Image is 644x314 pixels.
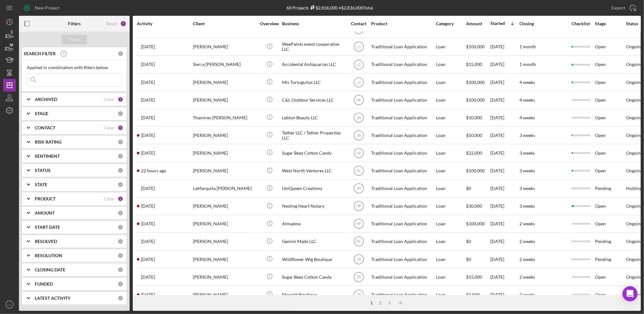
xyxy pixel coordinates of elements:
div: 0 [118,224,123,230]
text: JR [356,133,361,138]
div: LaMarquita [PERSON_NAME] [193,180,256,197]
div: 0 [118,111,123,116]
time: 2025-08-22 22:10 [141,44,155,49]
div: 0 [118,239,123,244]
div: Traditional Loan Application [371,286,434,303]
text: HF [356,222,361,226]
time: 2 weeks [519,257,535,262]
div: [PERSON_NAME] [193,251,256,268]
div: [PERSON_NAME] [193,286,256,303]
div: Mis Tortuguitas LLC [282,74,345,91]
time: 3 weeks [519,150,535,156]
div: Loan [436,180,465,197]
div: Ongoing [626,221,643,226]
div: [DATE] [490,39,519,55]
button: Apply [62,35,87,44]
div: [DATE] [490,163,519,179]
div: [DATE] [490,145,519,161]
span: $15,000 [466,274,482,280]
div: Open [595,163,625,179]
div: Open [595,92,625,108]
div: [DATE] [490,127,519,144]
time: 1 month [519,62,536,67]
div: Clear [104,97,114,102]
div: Loan [436,127,465,144]
div: Pending [595,251,625,268]
div: Traditional Loan Application [371,216,434,232]
div: Contact [347,21,371,26]
div: Tether LLC / Tether Properties LLC [282,127,345,144]
b: CONTACT [35,125,55,130]
span: $0 [466,239,471,244]
div: Started [490,21,505,26]
div: Loan [436,56,465,73]
div: [PERSON_NAME] [193,233,256,250]
div: [DATE] [490,109,519,126]
time: 2025-08-14 21:06 [141,133,155,138]
div: 0 [118,153,123,159]
span: $10,000 [466,115,482,120]
time: 1 month [519,44,536,49]
div: West North Ventures LLC [282,163,345,179]
text: HF [356,204,361,209]
div: Apply [69,35,80,44]
time: 2025-08-18 15:33 [141,98,155,103]
text: JR [356,293,361,297]
div: Checklist [567,21,594,26]
div: [PERSON_NAME] [193,198,256,215]
div: Loan [436,233,465,250]
div: Sugar Beez Cotton Candy [282,145,345,161]
div: Pending [595,233,625,250]
time: 2 weeks [519,239,535,244]
div: 0 [118,168,123,173]
span: $0 [466,186,471,191]
b: FUNDED [35,281,53,287]
div: Open [595,56,625,73]
span: $50,000 [466,133,482,138]
div: [DATE] [490,286,519,303]
div: Open Intercom Messenger [623,286,638,301]
b: STAGE [35,111,48,116]
time: 2025-08-26 15:30 [141,80,155,85]
div: Stage [595,21,625,26]
div: Wildflower Wig Boutique [282,251,345,268]
time: 2 weeks [519,274,535,280]
div: C&L Outdoor Services LLC [282,92,345,108]
div: [DATE] [490,233,519,250]
div: Traditional Loan Application [371,163,434,179]
div: Closing [519,21,567,26]
button: Export [605,2,641,14]
span: $0 [466,257,471,262]
div: 1 [118,196,123,202]
div: 0 [118,281,123,287]
b: AMOUNT [35,210,55,216]
div: WeePaints event cooperative LLC [282,39,345,55]
div: Traditional Loan Application [371,198,434,215]
div: 7 [120,21,126,27]
time: 3 weeks [519,203,535,209]
time: 2025-08-12 21:00 [141,186,155,191]
div: Ongoing [626,44,643,49]
div: Sugar Beez Cotton Candy [282,269,345,285]
div: Ongoing [626,275,643,280]
div: Nesting Heart Notary [282,198,345,215]
div: Activity [137,21,192,26]
div: Loan [436,269,465,285]
time: 2025-08-29 02:24 [141,221,155,226]
b: Filters [68,21,81,26]
b: LATEST ACTIVITY [35,296,71,301]
div: Traditional Loan Application [371,145,434,161]
div: Category [436,21,465,26]
span: $100,000 [466,44,485,49]
div: 0 [118,182,123,187]
div: 2 [376,300,385,305]
div: Loan [436,74,465,91]
div: Ongoing [626,80,643,85]
div: Loan [436,163,465,179]
div: Thamires [PERSON_NAME] [193,109,256,126]
span: $22,000 [466,150,482,156]
div: [DATE] [490,56,519,73]
div: [DATE] [490,74,519,91]
time: 2025-08-15 21:09 [141,115,155,120]
div: 3 [385,300,394,305]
